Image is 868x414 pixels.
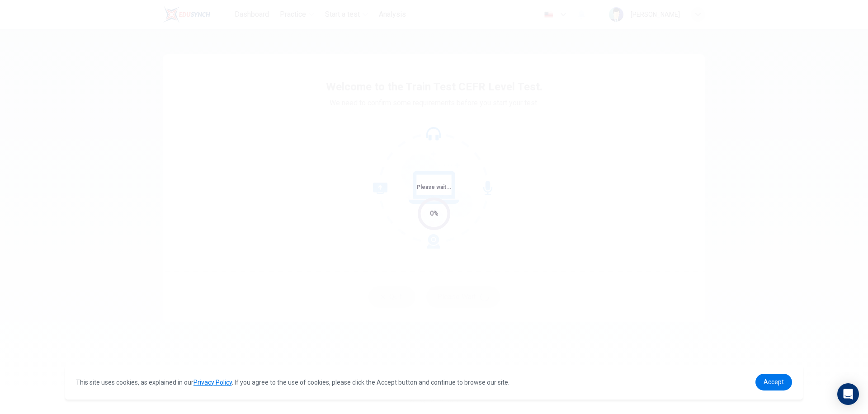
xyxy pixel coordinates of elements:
[76,379,509,386] span: This site uses cookies, as explained in our . If you agree to the use of cookies, please click th...
[65,365,803,400] div: cookieconsent
[837,383,859,405] div: Open Intercom Messenger
[764,378,784,386] span: Accept
[417,184,452,190] span: Please wait...
[193,379,232,386] a: Privacy Policy
[755,374,792,390] a: dismiss cookie message
[430,208,439,219] div: 0%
